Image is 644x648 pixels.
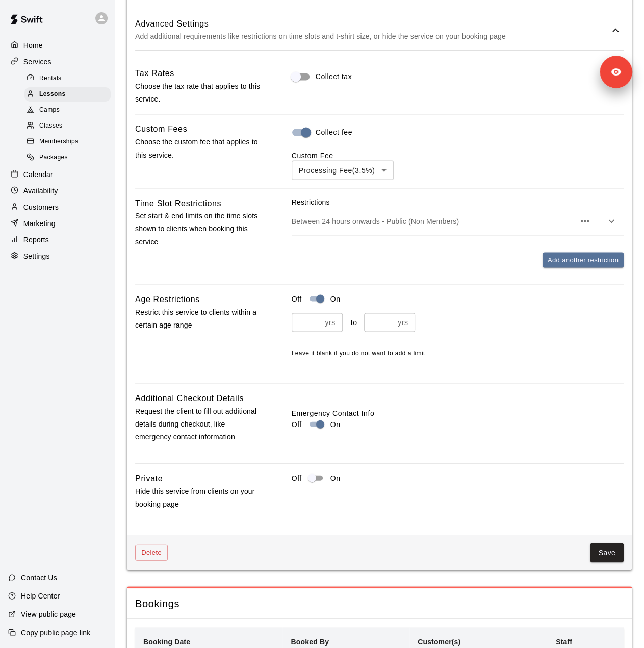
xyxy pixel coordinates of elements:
p: Copy public page link [21,628,90,638]
a: Marketing [8,216,107,231]
div: Memberships [24,135,111,149]
span: Camps [39,105,60,115]
p: Availability [23,186,58,196]
span: Classes [39,121,62,131]
a: Memberships [24,134,115,150]
p: to [351,317,357,328]
div: Advanced SettingsAdd additional requirements like restrictions on time slots and t-shirt size, or... [135,10,624,51]
p: Customers [23,202,59,212]
p: Settings [23,251,50,261]
a: Availability [8,183,107,198]
span: Bookings [135,596,624,610]
p: Add additional requirements like restrictions on time slots and t-shirt size, or hide the service... [135,30,609,43]
p: Contact Us [21,572,57,583]
b: Booking Date [143,637,190,645]
p: Choose the custom fee that applies to this service. [135,136,262,161]
p: View public page [21,609,76,619]
p: Home [23,40,43,51]
a: Calendar [8,167,107,182]
div: Camps [24,103,111,117]
h6: Private [135,471,163,485]
a: Lessons [24,86,115,102]
p: Off [292,293,302,304]
a: Classes [24,118,115,134]
div: Packages [24,151,111,165]
button: Save [590,543,624,562]
p: Restrict this service to clients within a certain age range [135,306,262,331]
p: Help Center [21,591,60,601]
p: Request the client to fill out additional details during checkout, like emergency contact informa... [135,405,262,443]
p: yrs [398,317,408,328]
p: On [330,293,341,304]
p: Between 24 hours onwards - Public (Non Members) [292,216,575,226]
span: Lessons [39,89,66,99]
div: Rentals [24,71,111,86]
a: Customers [8,200,107,215]
a: Packages [24,150,115,166]
span: Rentals [39,73,62,84]
button: Delete [135,544,168,560]
b: Booked By [291,637,328,645]
p: Restrictions [292,196,624,207]
div: Between 24 hours onwards - Public (Non Members) [292,207,624,235]
h6: Time Slot Restrictions [135,196,221,210]
p: Marketing [23,218,56,229]
span: Packages [39,153,68,163]
b: Staff [556,637,572,645]
span: Collect fee [316,127,352,138]
span: Memberships [39,137,78,147]
button: Add another restriction [543,252,624,268]
span: Collect tax [316,71,352,82]
label: Custom Fee [292,151,333,159]
label: Emergency Contact Info [292,408,624,418]
p: On [330,472,341,483]
h6: Tax Rates [135,67,174,80]
a: Settings [8,248,107,264]
p: On [330,419,341,430]
p: Calendar [23,169,53,180]
a: Rentals [24,70,115,86]
a: Home [8,38,107,53]
p: Choose the tax rate that applies to this service. [135,80,262,106]
p: Set start & end limits on the time slots shown to clients when booking this service [135,209,262,248]
a: Camps [24,103,115,118]
h6: Advanced Settings [135,17,609,31]
p: Leave it blank if you do not want to add a limit [292,348,624,358]
div: Processing Fee ( 3.5% ) [292,160,394,179]
p: Services [23,57,51,67]
a: Reports [8,232,107,247]
p: Reports [23,235,49,245]
a: Services [8,54,107,69]
p: Off [292,419,302,430]
p: yrs [325,317,335,328]
h6: Additional Checkout Details [135,391,244,405]
h6: Age Restrictions [135,292,200,306]
div: Lessons [24,87,111,102]
p: Hide this service from clients on your booking page [135,485,262,510]
div: Classes [24,119,111,133]
p: Off [292,472,302,483]
b: Customer(s) [418,637,460,645]
h6: Custom Fees [135,122,187,136]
